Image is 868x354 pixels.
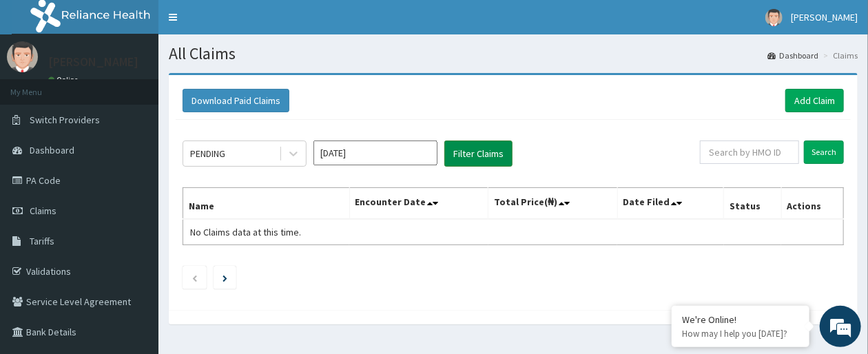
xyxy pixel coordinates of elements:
[169,45,858,63] h1: All Claims
[25,69,56,103] img: d_794563401_company_1708531726252_794563401
[724,188,781,220] th: Status
[7,220,262,269] textarea: Type your message and hit 'Enter'
[791,11,858,23] span: [PERSON_NAME]
[785,89,844,112] a: Add Claim
[72,77,231,95] div: Chat with us now
[313,140,437,165] input: Select Month and Year
[349,188,488,220] th: Encounter Date
[682,313,799,326] div: We're Online!
[30,144,74,156] span: Dashboard
[617,188,724,220] th: Date Filed
[804,140,844,164] input: Search
[226,7,259,40] div: Minimize live chat window
[820,50,858,61] li: Claims
[700,140,799,164] input: Search by HMO ID
[48,75,81,85] a: Online
[765,9,783,26] img: User Image
[781,188,843,220] th: Actions
[80,96,190,235] span: We're online!
[767,50,818,61] a: Dashboard
[183,188,350,220] th: Name
[444,140,513,167] button: Filter Claims
[30,235,54,247] span: Tariffs
[30,205,56,217] span: Claims
[192,271,198,284] a: Previous page
[7,41,38,72] img: User Image
[48,56,138,68] p: [PERSON_NAME]
[190,226,301,238] span: No Claims data at this time.
[183,89,289,112] button: Download Paid Claims
[682,328,799,340] p: How may I help you today?
[30,114,100,126] span: Switch Providers
[223,271,227,284] a: Next page
[488,188,617,220] th: Total Price(₦)
[190,147,225,160] div: PENDING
